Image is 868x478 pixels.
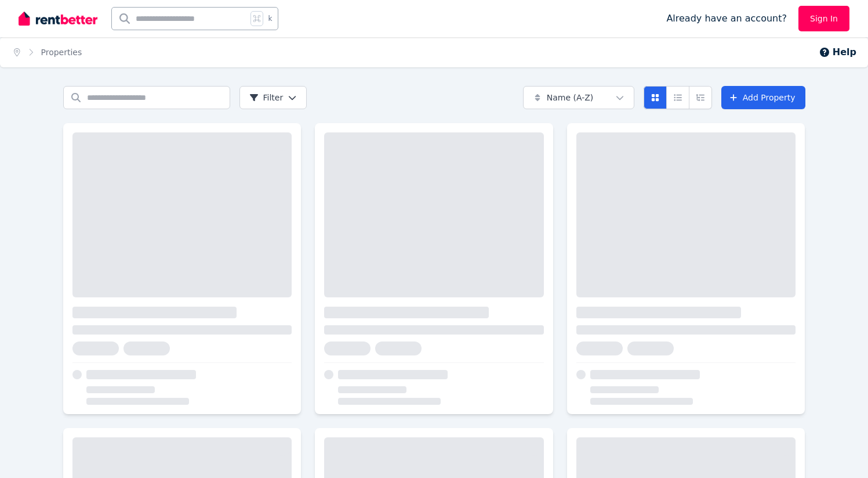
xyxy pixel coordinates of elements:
[689,86,712,109] button: Expanded list view
[547,92,594,103] span: Name (A-Z)
[644,86,712,109] div: View options
[41,48,82,57] a: Properties
[523,86,634,109] button: Name (A-Z)
[666,86,689,109] button: Compact list view
[798,6,849,31] a: Sign In
[239,86,307,109] button: Filter
[268,14,272,23] span: k
[19,10,97,27] img: RentBetter
[249,92,284,103] span: Filter
[721,86,805,109] a: Add Property
[644,86,667,109] button: Card view
[819,45,856,59] button: Help
[666,12,787,26] span: Already have an account?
